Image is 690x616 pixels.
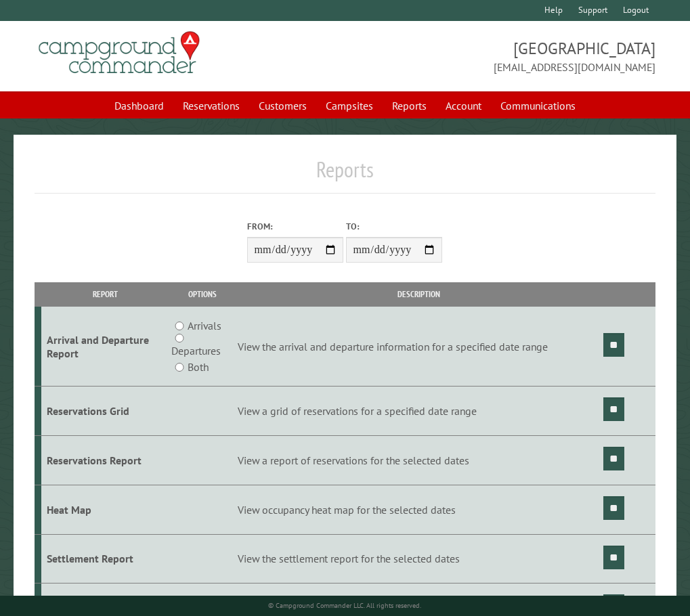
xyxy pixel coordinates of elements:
td: View occupancy heat map for the selected dates [236,485,601,534]
label: Departures [171,343,221,359]
a: Communications [492,93,584,118]
a: Reservations [175,93,248,118]
small: © Campground Commander LLC. All rights reserved. [268,601,421,610]
a: Dashboard [106,93,172,118]
td: View the arrival and departure information for a specified date range [236,307,601,387]
td: Reservations Grid [41,387,169,436]
label: From: [247,220,343,233]
span: [GEOGRAPHIC_DATA] [EMAIL_ADDRESS][DOMAIN_NAME] [345,37,656,75]
th: Options [169,282,236,306]
a: Campsites [318,93,381,118]
label: Both [188,359,209,375]
td: Arrival and Departure Report [41,307,169,387]
td: View the settlement report for the selected dates [236,534,601,584]
a: Customers [251,93,315,118]
td: Heat Map [41,485,169,534]
a: Reports [384,93,435,118]
label: Arrivals [188,317,221,334]
label: To: [346,220,442,233]
h1: Reports [35,156,655,194]
th: Description [236,282,601,306]
td: View a report of reservations for the selected dates [236,435,601,485]
td: View a grid of reservations for a specified date range [236,387,601,436]
td: Reservations Report [41,435,169,485]
img: Campground Commander [35,26,204,79]
a: Account [437,93,490,118]
td: Settlement Report [41,534,169,584]
th: Report [41,282,169,306]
